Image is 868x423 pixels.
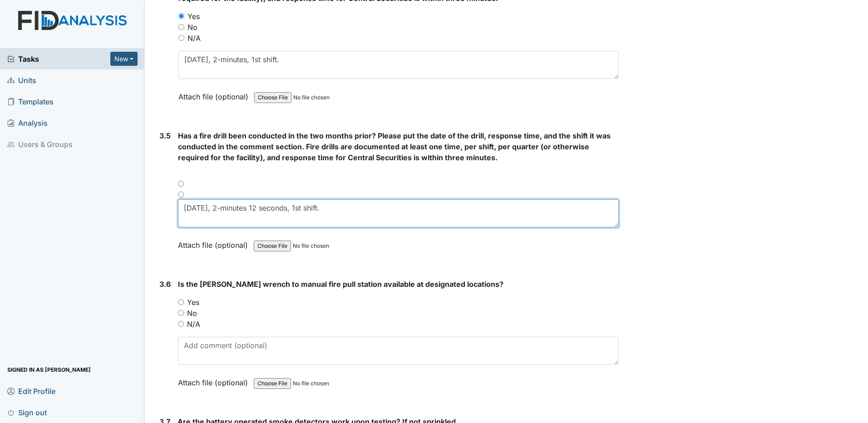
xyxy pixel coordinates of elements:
label: 3.6 [159,279,171,290]
textarea: [DATE], 1 minute 5 seconds, 1st shift. [178,51,619,79]
label: Attach file (optional) [178,235,252,251]
input: N/A [178,321,184,327]
input: Yes [178,299,184,305]
span: Signed in as [PERSON_NAME] [7,363,91,377]
input: Yes [178,13,184,19]
label: No [187,308,197,319]
label: No [187,22,197,33]
label: Yes [187,11,200,22]
label: N/A [187,33,201,44]
label: N/A [187,319,200,330]
label: Yes [187,297,199,308]
label: 3.5 [159,130,171,141]
span: Units [7,73,36,87]
label: Attach file (optional) [178,86,252,102]
input: No [178,310,184,316]
span: Analysis [7,116,48,130]
label: Attach file (optional) [178,372,252,388]
a: Tasks [7,54,110,64]
span: Is the [PERSON_NAME] wrench to manual fire pull station available at designated locations? [178,280,503,289]
span: Sign out [7,405,47,419]
span: Edit Profile [7,384,55,398]
span: Templates [7,94,54,108]
input: N/A [178,35,184,41]
button: New [110,52,138,66]
span: Has a fire drill been conducted in the two months prior? Please put the date of the drill, respon... [178,131,611,162]
input: No [178,24,184,30]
